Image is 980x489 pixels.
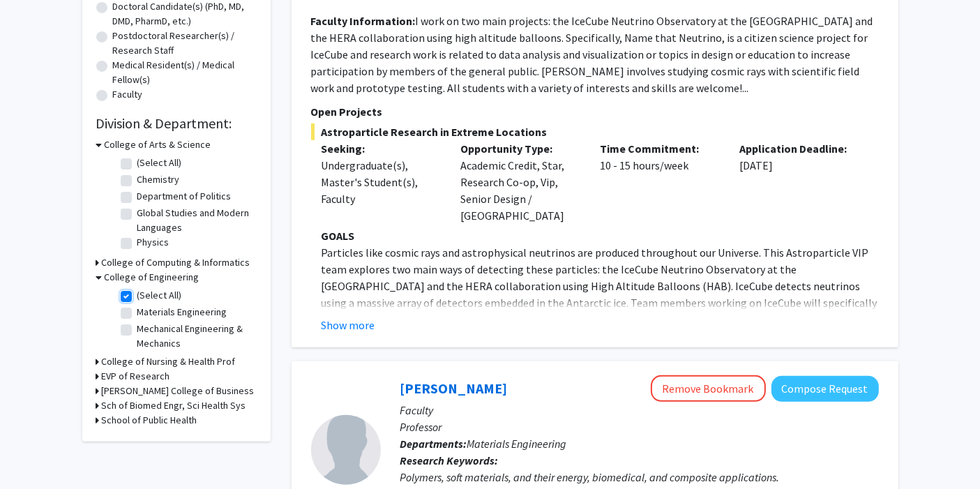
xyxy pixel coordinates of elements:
[102,413,197,428] h3: School of Public Health
[311,14,416,28] b: Faculty Information:
[400,402,879,419] p: Faculty
[113,58,257,87] label: Medical Resident(s) / Medical Fellow(s)
[113,29,257,58] label: Postdoctoral Researcher(s) / Research Staff
[322,157,440,207] div: Undergraduate(s), Master's Student(s), Faculty
[137,305,227,319] label: Materials Engineering
[311,14,873,95] fg-read-more: I work on two main projects: the IceCube Neutrino Observatory at the [GEOGRAPHIC_DATA] and the HE...
[651,375,766,402] button: Remove Bookmark
[105,270,199,285] h3: College of Engineering
[600,140,718,157] p: Time Commitment:
[460,140,579,157] p: Opportunity Type:
[137,235,169,250] label: Physics
[322,140,440,157] p: Seeking:
[322,317,375,333] button: Show more
[311,123,879,140] span: Astroparticle Research in Extreme Locations
[322,244,879,361] p: Particles like cosmic rays and astrophysical neutrinos are produced throughout our Universe. This...
[113,87,143,102] label: Faculty
[467,437,567,451] span: Materials Engineering
[400,453,499,467] b: Research Keywords:
[102,255,250,270] h3: College of Computing & Informatics
[102,354,236,369] h3: College of Nursing & Health Prof
[137,189,232,204] label: Department of Politics
[400,379,508,397] a: [PERSON_NAME]
[137,172,180,187] label: Chemistry
[589,140,729,224] div: 10 - 15 hours/week
[400,419,879,435] p: Professor
[322,229,355,243] strong: GOALS
[102,384,255,398] h3: [PERSON_NAME] College of Business
[102,398,246,413] h3: Sch of Biomed Engr, Sci Health Sys
[137,322,253,351] label: Mechanical Engineering & Mechanics
[771,376,879,402] button: Compose Request to Christopher Li
[137,156,182,170] label: (Select All)
[450,140,589,224] div: Academic Credit, Star, Research Co-op, Vip, Senior Design / [GEOGRAPHIC_DATA]
[96,115,257,132] h2: Division & Department:
[400,437,467,451] b: Departments:
[102,369,170,384] h3: EVP of Research
[400,469,879,486] div: Polymers, soft materials, and their energy, biomedical, and composite applications.
[729,140,868,224] div: [DATE]
[137,288,182,303] label: (Select All)
[105,137,211,152] h3: College of Arts & Science
[739,140,858,157] p: Application Deadline:
[311,103,879,120] p: Open Projects
[137,206,253,235] label: Global Studies and Modern Languages
[10,426,59,479] iframe: Chat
